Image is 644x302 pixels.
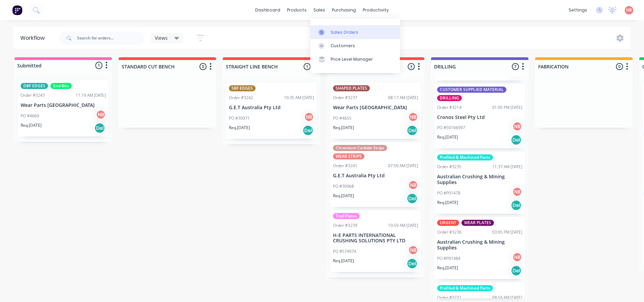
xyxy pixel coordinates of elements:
p: Req. [DATE] [333,258,354,264]
p: Req. [DATE] [333,125,354,131]
div: productivity [359,5,392,15]
p: PO #574074 [333,248,356,254]
div: Order #3243 [21,92,45,98]
div: CUSTOMER SUPPLIED MATERIAL [437,87,506,93]
p: PO #30968 [333,183,354,189]
p: Req. [DATE] [437,265,458,271]
p: H-E PARTS INTERNATIONAL CRUSHING SOLUTIONS PTY LTD [333,233,418,244]
div: SBF EDGES [229,85,256,91]
div: Del [94,123,105,133]
div: 11:19 AM [DATE] [76,92,106,98]
div: WEAR STRIPS [333,153,364,159]
p: G.E.T Australia Pty Ltd [333,173,418,179]
div: settings [565,5,591,15]
div: sales [310,5,329,15]
div: Del [407,258,418,269]
div: DBF EDGESEnd BitsOrder #324311:19 AM [DATE]Wear Parts [GEOGRAPHIC_DATA]PO #4660NBReq.[DATE]Del [18,80,109,137]
div: Chromium Carbide StripsWEAR STRIPSOrder #324107:50 AM [DATE]G.E.T Australia Pty LtdPO #30968NBReq... [330,142,421,207]
div: Workflow [20,34,48,42]
input: Search for orders... [77,31,144,45]
div: Sales Orders [331,29,358,35]
div: NB [96,110,106,120]
div: NB [512,252,522,262]
span: Views [155,34,168,41]
p: G.E.T Australia Pty Ltd [229,105,314,111]
div: Profiled & Machined Parts [437,154,493,160]
p: PO #30971 [229,115,250,121]
div: URGENT [437,220,459,226]
p: PO #4660 [21,113,39,119]
div: SHAPED PLATESOrder #323708:17 AM [DATE]Wear Parts [GEOGRAPHIC_DATA]PO #4655NBReq.[DATE]Del [330,83,421,139]
div: Trail PlatesOrder #323910:59 AM [DATE]H-E PARTS INTERNATIONAL CRUSHING SOLUTIONS PTY LTDPO #57407... [330,210,421,272]
div: 10:59 AM [DATE] [388,222,418,229]
div: Order #3236 [437,229,461,235]
div: NB [512,121,522,131]
p: Req. [DATE] [21,122,42,128]
p: PO #P01484 [437,255,460,262]
a: dashboard [252,5,284,15]
div: 07:50 AM [DATE] [388,163,418,169]
div: Customers [331,43,355,49]
div: SBF EDGESOrder #324210:35 AM [DATE]G.E.T Australia Pty LtdPO #30971NBReq.[DATE]Del [226,83,317,139]
p: Wear Parts [GEOGRAPHIC_DATA] [21,102,106,108]
div: WEAR PLATES [461,220,494,226]
div: NB [512,187,522,197]
a: Sales Orders [310,25,400,39]
p: Wear Parts [GEOGRAPHIC_DATA] [333,105,418,111]
div: URGENTWEAR PLATESOrder #323603:05 PM [DATE]Australian Crushing & Mining SuppliesPO #P01484NBReq.[... [434,217,525,279]
div: products [284,5,310,15]
div: 08:56 AM [DATE] [492,295,522,301]
p: PO #50166997 [437,125,465,131]
div: Order #3239 [333,222,357,229]
div: End Bits [50,83,72,89]
div: Profiled & Machined Parts [437,285,493,291]
p: Req. [DATE] [437,200,458,206]
div: CUSTOMER SUPPLIED MATERIALDRILLINGOrder #321401:05 PM [DATE]Cronos Steel Pty LtdPO #50166997NBReq... [434,84,525,149]
p: Req. [DATE] [333,193,354,199]
div: Price Level Manager [331,56,373,62]
div: Del [407,193,418,204]
div: Order #3232 [437,295,461,301]
div: 08:17 AM [DATE] [388,95,418,101]
div: Order #3242 [229,95,253,101]
div: Del [303,125,313,136]
div: Del [511,200,522,211]
p: Req. [DATE] [437,134,458,140]
div: Del [511,265,522,276]
p: Australian Crushing & Mining Supplies [437,174,522,185]
span: NB [626,7,632,13]
div: Trail Plates [333,213,360,219]
div: Order #3214 [437,104,461,111]
p: PO #P01478 [437,190,460,196]
div: Profiled & Machined PartsOrder #323511:37 AM [DATE]Australian Crushing & Mining SuppliesPO #P0147... [434,152,525,214]
div: 10:35 AM [DATE] [284,95,314,101]
div: Del [511,134,522,145]
div: NB [408,112,418,122]
div: 03:05 PM [DATE] [492,229,522,235]
p: PO #4655 [333,115,352,121]
div: Order #3237 [333,95,357,101]
div: DRILLING [437,95,462,101]
div: NB [408,245,418,255]
div: Order #3241 [333,163,357,169]
a: Customers [310,39,400,53]
p: Australian Crushing & Mining Supplies [437,239,522,251]
div: 01:05 PM [DATE] [492,104,522,111]
a: Price Level Manager [310,53,400,66]
p: Cronos Steel Pty Ltd [437,115,522,120]
div: NB [408,180,418,190]
img: Factory [12,5,22,15]
p: Req. [DATE] [229,125,250,131]
div: Chromium Carbide Strips [333,145,387,151]
div: NB [304,112,314,122]
div: DBF EDGES [21,83,48,89]
div: purchasing [329,5,359,15]
div: 11:37 AM [DATE] [492,164,522,170]
div: SHAPED PLATES [333,85,370,91]
div: Del [407,125,418,136]
div: Order #3235 [437,164,461,170]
